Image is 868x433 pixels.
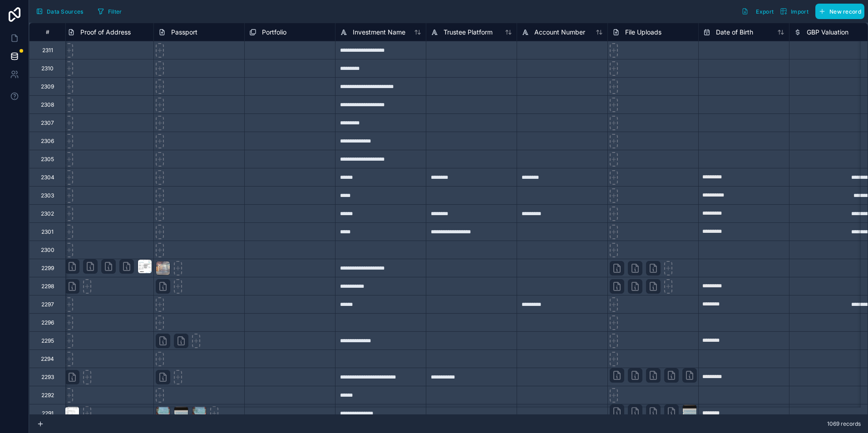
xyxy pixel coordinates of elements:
span: Data Sources [47,8,84,15]
div: 2307 [41,119,54,127]
div: 2295 [41,337,54,344]
a: New record [812,4,864,19]
div: 2299 [41,265,54,272]
button: Data Sources [33,4,87,19]
div: 2300 [41,246,54,254]
span: 1069 records [827,420,861,428]
span: Trustee Platform [444,28,493,37]
span: Account Number [534,28,585,37]
button: Filter [94,5,125,18]
div: 2308 [41,101,54,108]
div: # [36,29,59,35]
span: Portfolio [262,28,286,37]
div: 2291 [42,410,54,417]
div: 2297 [41,301,54,308]
div: 2305 [41,156,54,163]
div: 2301 [41,228,54,236]
span: GBP Valuation [807,28,848,37]
div: 2310 [41,65,54,72]
div: 2309 [41,83,54,90]
span: Import [791,8,809,15]
span: Date of Birth [716,28,753,37]
button: New record [815,4,864,19]
div: 2293 [41,374,54,381]
span: Filter [108,8,122,15]
span: File Uploads [625,28,661,37]
div: 2298 [41,283,54,290]
div: 2311 [42,47,53,54]
button: Import [777,4,812,19]
div: 2294 [41,355,54,363]
span: Passport [171,28,197,37]
div: 2292 [41,392,54,399]
div: 2304 [41,174,54,181]
span: Proof of Address [80,28,131,37]
span: New record [829,8,861,15]
div: 2296 [41,319,54,326]
span: Export [756,8,774,15]
div: 2306 [41,138,54,145]
button: Export [738,4,777,19]
div: 2302 [41,210,54,217]
div: 2303 [41,192,54,199]
span: Investment Name [353,28,405,37]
